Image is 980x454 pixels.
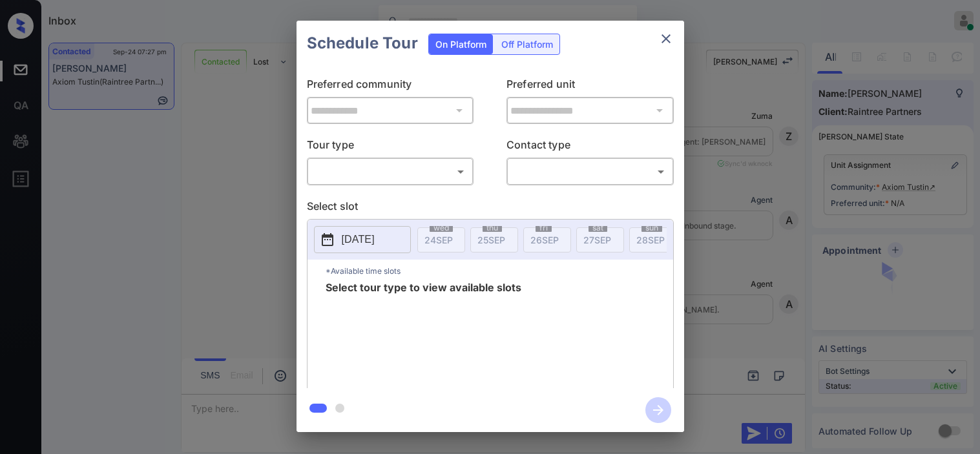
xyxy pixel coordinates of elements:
[307,137,474,158] p: Tour type
[342,232,375,247] p: [DATE]
[495,34,559,54] div: Off Platform
[307,76,474,97] p: Preferred community
[297,21,428,66] h2: Schedule Tour
[429,34,493,54] div: On Platform
[326,260,673,282] p: *Available time slots
[506,137,674,158] p: Contact type
[653,26,679,52] button: close
[314,226,411,253] button: [DATE]
[307,198,674,219] p: Select slot
[326,282,521,386] span: Select tour type to view available slots
[506,76,674,97] p: Preferred unit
